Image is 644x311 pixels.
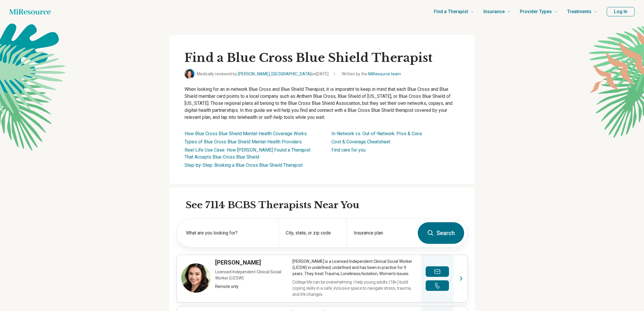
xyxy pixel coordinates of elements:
[607,7,635,16] button: Log In
[9,6,51,18] a: Home page
[185,86,460,121] p: When looking for an in-network Blue Cross and Blue Shield Therapist, it is imporatnt to keep in m...
[567,8,592,16] span: Treatments
[185,162,303,168] a: Step-by-Step: Booking a Blue Cross Blue Shield Therapist
[311,72,329,76] span: on [DATE]
[331,139,390,145] a: Cost & Coverage Cheatsheet
[185,131,307,136] a: How Blue Cross Blue Shield Mental-Health Coverage Works
[197,71,329,77] span: Medically reviewed by
[331,147,366,153] a: Find care for you
[186,230,271,237] label: What are you looking for?
[418,222,464,244] button: Search
[185,147,310,160] a: Real-Life Use Case: How [PERSON_NAME] Found a Therapist That Accepts Blue Cross Blue Shield
[368,72,401,76] a: MiResource team
[238,72,311,76] a: [PERSON_NAME], [GEOGRAPHIC_DATA]
[426,266,449,277] button: Send a message
[342,71,401,77] span: Written by the
[331,131,422,136] a: In-Network vs. Out-of-Network: Pros & Cons
[520,8,552,16] span: Provider Types
[426,280,449,291] button: Make a phone call
[185,50,460,65] h1: Find a Blue Cross Blue Shield Therapist
[483,8,505,16] span: Insurance
[186,199,468,211] h2: See 7114 BCBS Therapists Near You
[185,139,302,145] a: Types of Blue Cross Blue Shield Mental-Health Providers
[434,8,468,16] span: Find a Therapist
